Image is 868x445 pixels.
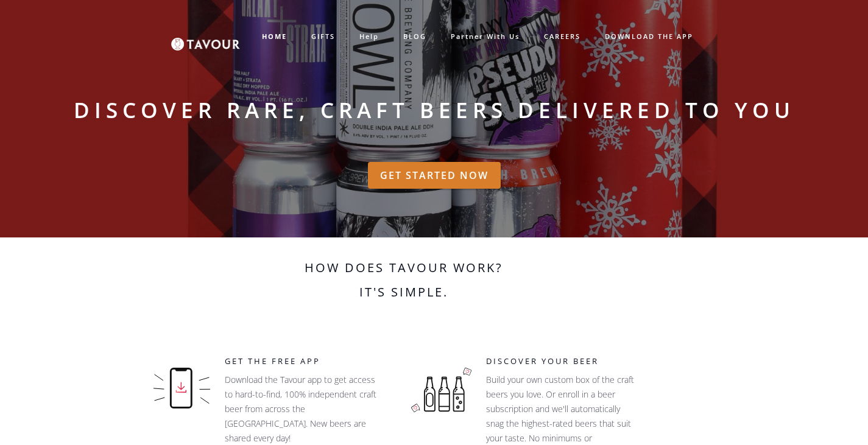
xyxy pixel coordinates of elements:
strong: Discover rare, craft beers delivered to you [74,96,795,125]
h2: How does Tavour work? It's simple. [230,256,577,317]
h5: GET THE FREE APP [225,356,384,368]
a: help [347,27,391,47]
strong: HOME [262,32,287,41]
a: BLOG [391,27,439,47]
a: HOME [250,27,299,47]
a: CAREERS [532,27,593,47]
a: DOWNLOAD THE APP [593,27,705,47]
h5: Discover your beer [486,356,651,368]
a: partner with us [439,27,532,47]
a: GET STARTED NOW [368,162,501,189]
a: GIFTS [299,27,347,47]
